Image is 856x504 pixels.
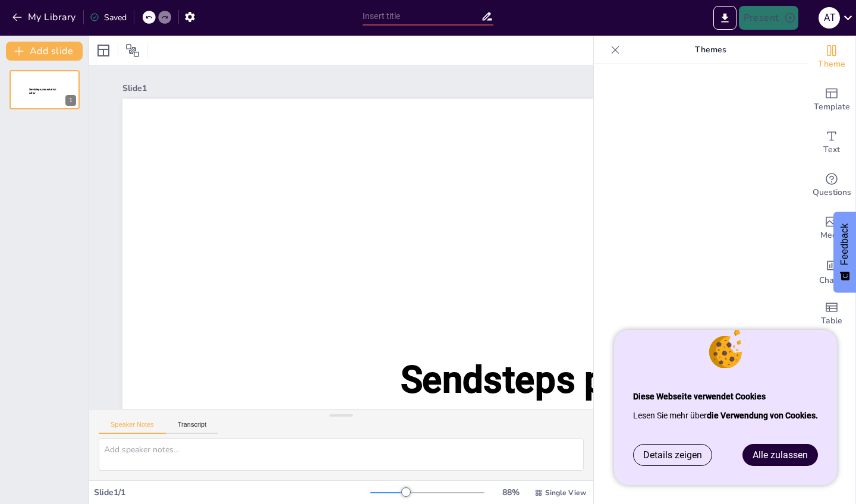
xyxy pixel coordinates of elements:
button: Transcript [166,421,219,434]
span: Text [823,143,840,156]
span: Single View [545,488,586,497]
div: Layout [94,41,113,60]
span: Table [821,314,842,327]
button: A T [819,6,840,30]
strong: Diese Webseite verwendet Cookies [633,392,766,401]
div: Sendsteps presentation editor1 [10,70,80,109]
span: Sendsteps presentation editor [29,88,56,94]
div: 1 [65,95,76,106]
span: Feedback [839,223,850,265]
span: Alle zulassen [753,449,808,461]
div: Slide 1 / 1 [94,487,370,498]
div: Add a table [808,292,855,335]
div: Add images, graphics, shapes or video [808,207,855,250]
button: Feedback - Show survey [833,212,856,292]
span: Sendsteps presentation editor [401,358,793,453]
button: Export to PowerPoint [713,6,737,30]
a: Alle zulassen [743,445,817,465]
button: Cannot delete last slide [62,74,76,88]
a: Details zeigen [634,445,712,465]
button: Present [739,6,798,30]
div: A T [819,7,840,29]
span: Charts [819,274,844,287]
span: Media [820,229,844,242]
span: Questions [813,186,851,199]
div: Change the overall theme [808,36,855,78]
div: Add text boxes [808,121,855,164]
div: Saved [90,12,127,23]
div: Get real-time input from your audience [808,164,855,207]
a: die Verwendung von Cookies. [707,411,818,420]
button: My Library [9,8,81,27]
span: Details zeigen [643,449,702,461]
div: Add charts and graphs [808,250,855,292]
div: Add ready made slides [808,78,855,121]
p: Lesen Sie mehr über [633,406,818,425]
div: 88 % [496,487,525,498]
span: Position [125,43,140,58]
button: Duplicate Slide [45,74,59,88]
span: Template [814,100,850,114]
button: Speaker Notes [99,421,166,434]
p: Themes [625,36,796,64]
button: Add slide [6,42,83,61]
span: Theme [818,58,845,71]
input: Insert title [363,8,481,25]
